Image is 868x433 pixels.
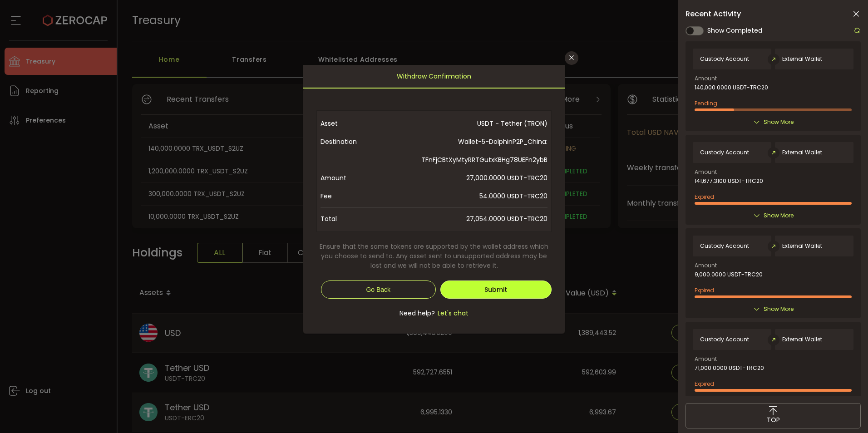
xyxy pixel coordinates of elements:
[782,336,822,343] span: External Wallet
[700,56,749,62] span: Custody Account
[399,309,435,318] span: Need help?
[321,187,393,205] span: Fee
[316,242,552,271] span: Ensure that the same tokens are supported by the wallet address which you choose to send to. Any ...
[321,280,436,299] button: Go Back
[695,76,717,81] span: Amount
[393,210,547,228] span: 27,054.0000 USDT-TRC20
[782,149,822,156] span: External Wallet
[695,286,714,294] span: Expired
[782,243,822,249] span: External Wallet
[695,271,763,278] span: 9,000.0000 USDT-TRC20
[393,133,547,169] span: Wallet-5-DolphinP2P_China: TFnFjCBtXyMtyRRTGutxKBHg78UEFn2ybB
[393,114,547,133] span: USDT - Tether (TRON)
[393,187,547,205] span: 54.0000 USDT-TRC20
[321,114,393,133] span: Asset
[695,365,764,371] span: 71,000.0000 USDT-TRC20
[397,65,471,88] span: Withdraw Confirmation
[707,26,762,35] span: Show Completed
[695,84,768,91] span: 140,000.0000 USDT-TRC20
[484,285,507,294] span: Submit
[303,65,565,334] div: dialog
[686,10,741,18] span: Recent Activity
[700,243,749,249] span: Custody Account
[700,149,749,156] span: Custody Account
[695,356,717,362] span: Amount
[695,178,763,184] span: 141,677.3100 USDT-TRC20
[695,380,714,388] span: Expired
[393,169,547,187] span: 27,000.0000 USDT-TRC20
[321,210,393,228] span: Total
[700,336,749,343] span: Custody Account
[764,305,794,314] span: Show More
[782,56,822,62] span: External Wallet
[695,263,717,268] span: Amount
[764,118,794,127] span: Show More
[764,211,794,220] span: Show More
[695,99,717,107] span: Pending
[321,133,393,169] span: Destination
[695,193,714,201] span: Expired
[366,286,390,293] span: Go Back
[435,309,469,318] span: Let's chat
[767,415,780,425] span: TOP
[440,280,552,299] button: Submit
[695,169,717,175] span: Amount
[823,389,868,433] iframe: Chat Widget
[321,169,393,187] span: Amount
